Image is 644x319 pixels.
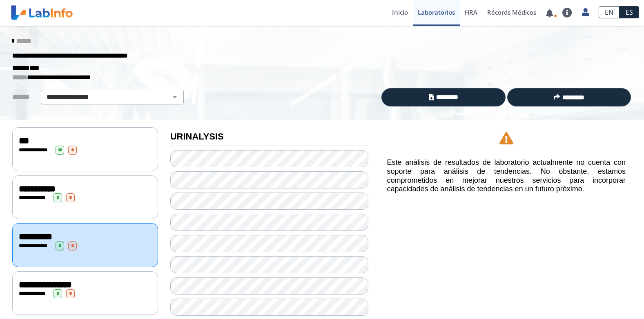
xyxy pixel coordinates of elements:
[619,6,639,18] a: ES
[571,287,635,310] iframe: Help widget launcher
[599,6,619,18] a: EN
[387,158,626,193] h5: Este análisis de resultados de laboratorio actualmente no cuenta con soporte para análisis de ten...
[465,8,477,16] span: HRA
[170,131,224,142] b: URINALYSIS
